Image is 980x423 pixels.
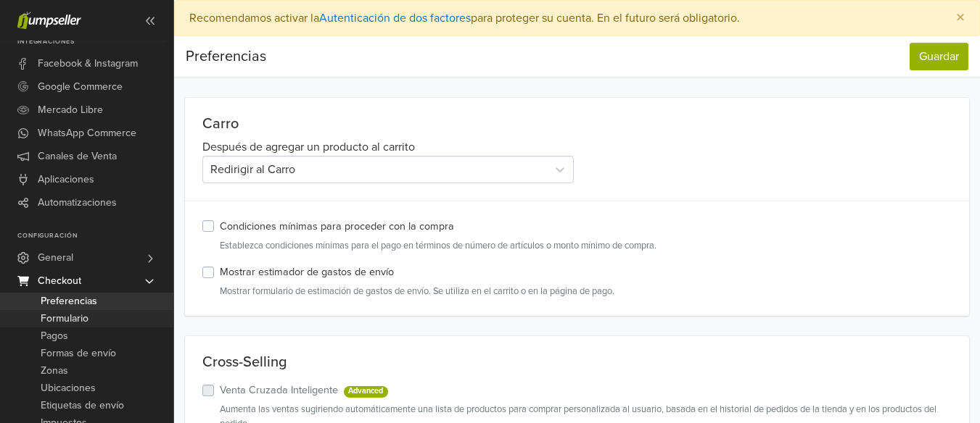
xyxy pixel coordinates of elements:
span: Pagos [41,327,68,345]
a: Autenticación de dos factores [319,11,471,25]
span: Zonas [41,362,68,380]
button: Guardar [910,43,968,70]
span: Preferencias [41,293,97,310]
span: Automatizaciones [38,191,117,214]
span: WhatsApp Commerce [38,122,136,145]
span: Advanced [344,386,388,398]
label: Venta Cruzada Inteligente [220,382,388,398]
label: Condiciones mínimas para proceder con la compra [220,219,454,235]
p: Cross-Selling [202,353,952,371]
span: Facebook & Instagram [38,52,138,75]
label: Mostrar estimador de gastos de envío [220,264,394,280]
p: Integraciones [17,38,173,46]
p: Carro [202,115,952,133]
span: Formulario [41,310,88,327]
small: Mostrar formulario de estimación de gastos de envío. Se utiliza en el carrito o en la página de p... [220,285,952,298]
span: Checkout [38,269,81,293]
span: Después de agregar un producto al carrito [202,140,415,154]
span: Ubicaciones [41,380,96,397]
span: General [38,246,73,269]
span: Google Commerce [38,75,123,99]
span: Formas de envío [41,345,116,362]
button: Close [942,1,979,35]
span: × [956,7,965,28]
span: Etiquetas de envío [41,397,124,414]
span: Canales de Venta [38,145,117,168]
p: Configuración [17,232,173,240]
span: Mercado Libre [38,99,103,122]
div: Redirigir al Carro [210,161,540,178]
span: Aplicaciones [38,168,94,191]
div: Preferencias [186,42,266,71]
small: Establezca condiciones mínimas para el pago en términos de número de artículos o monto mínimo de ... [220,239,952,253]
